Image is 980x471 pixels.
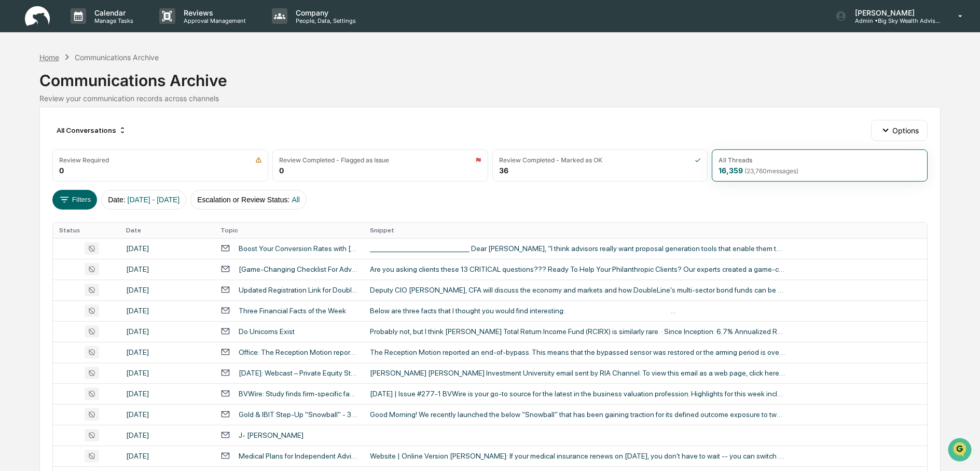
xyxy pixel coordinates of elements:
span: Preclearance [21,131,67,141]
div: BVWire: Study finds firm-specific factors drive long-term growth [239,390,358,398]
div: Office: The Reception Motion reported an End-of-Bypass at 8:39 am [239,348,358,356]
div: [DATE] [126,244,208,253]
div: [DATE] [126,348,208,356]
th: Topic [214,223,364,238]
div: 0 [59,166,64,175]
div: Review Completed - Marked as OK [499,156,602,164]
div: [DATE] [126,410,208,419]
div: Home [39,53,59,62]
div: 16,359 [719,166,798,175]
div: [PERSON_NAME] [PERSON_NAME] Investment University email sent by RIA Channel. To view this email a... [370,369,785,377]
img: 1746055101610-c473b297-6a78-478c-a979-82029cc54cd1 [10,79,29,98]
span: Pylon [103,176,126,184]
div: Below are three facts that I thought you would find interesting: ‌ ‌ ‌ ‌ ‌ ‌ ‌ ‌ ‌ ‌ ‌ ‌ ‌ ‌ ‌ ‌ ... [370,307,785,315]
button: Start new chat [176,82,189,95]
th: Date [120,223,214,238]
div: [DATE] [126,307,208,315]
span: All [292,196,300,204]
div: [DATE]: Webcast – Private Equity Strategies – [DATE] Credit [239,369,358,377]
p: Approval Management [175,17,251,24]
div: Updated Registration Link for DoubleLine's Diversified Fixed Income Webcast [239,286,358,294]
div: Three Financial Facts of the Week [239,307,346,315]
button: Escalation or Review Status:All [190,190,307,210]
div: 0 [279,166,284,175]
div: Communications Archive [75,53,159,62]
div: [DATE] | Issue #277-1 BVWire is your go-to source for the latest in the business valuation profes... [370,390,785,398]
button: Date:[DATE] - [DATE] [101,190,186,210]
p: Admin • Big Sky Wealth Advisors [847,17,943,24]
th: Snippet [364,223,927,238]
button: Filters [52,190,98,210]
div: Gold & IBIT Step-Up "Snowball" - 30% p.a. + PLTR One Time Call [239,410,358,419]
div: The Reception Motion reported an end-of-bypass. This means that the bypassed sensor was restored ... [370,348,785,356]
div: All Threads [719,156,752,164]
div: [DATE] [126,265,208,273]
div: Deputy CIO [PERSON_NAME], CFA will discuss the economy and markets and how DoubleLine's multi-sec... [370,286,785,294]
p: People, Data, Settings [287,17,361,24]
p: Manage Tasks [86,17,139,24]
img: icon [475,157,481,163]
div: We're available if you need us! [35,90,131,98]
div: 🗄️ [75,132,84,140]
div: All Conversations [52,122,131,138]
span: ( 23,760 messages) [744,167,798,175]
div: [DATE] [126,327,208,336]
div: [DATE] [126,431,208,439]
div: Review your communication records across channels [39,94,941,103]
button: Options [871,120,928,141]
a: Powered byPylon [73,175,126,184]
iframe: Open customer support [947,437,975,465]
img: icon [255,157,262,163]
div: Do Unicorns Exist [239,327,295,336]
p: Calendar [86,8,139,17]
p: Reviews [175,8,251,17]
th: Status [53,223,120,238]
div: [DATE] [126,369,208,377]
div: [DATE] [126,452,208,460]
div: [DATE] [126,390,208,398]
div: ________________________________ Dear [PERSON_NAME], “I think advisors really want proposal gener... [370,244,785,253]
p: [PERSON_NAME] [847,8,943,17]
p: How can we help? [10,22,189,38]
div: 🖐️ [10,132,19,140]
img: logo [25,6,50,26]
span: Data Lookup [21,150,65,161]
div: Website | Online Version [PERSON_NAME]: If your medical insurance renews on [DATE], you don't hav... [370,452,785,460]
div: 🔎 [10,151,19,160]
div: J- [PERSON_NAME] [239,431,303,439]
div: Boost Your Conversion Rates with [PERSON_NAME]'s Customized Proposal Generation Tools [239,244,358,253]
span: [DATE] - [DATE] [128,196,180,204]
span: Attestations [86,131,129,141]
img: icon [695,157,701,163]
div: Are you asking clients these 13 CRITICAL questions??? Ready To Help Your Philanthropic Clients? O... [370,265,785,273]
a: 🔎Data Lookup [6,146,70,165]
div: Medical Plans for Independent Advisors -- Consider Switching Now [239,452,358,460]
div: [DATE] [126,286,208,294]
div: Probably not, but I think [PERSON_NAME] Total Return Income Fund (RCIRX) is similarly rare. · Sin... [370,327,785,336]
div: Review Completed - Flagged as Issue [279,156,389,164]
a: 🖐️Preclearance [6,127,71,145]
div: Review Required [59,156,109,164]
div: Start new chat [35,79,170,90]
div: [Game-Changing Checklist For Advisors!] DAFs vs. Private Foundations [239,265,358,273]
div: Communications Archive [39,63,941,90]
div: Good Morning! We recently launched the below “Snowball” that has been gaining traction for its de... [370,410,785,419]
p: Company [287,8,361,17]
a: 🗄️Attestations [71,127,133,145]
div: 36 [499,166,508,175]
